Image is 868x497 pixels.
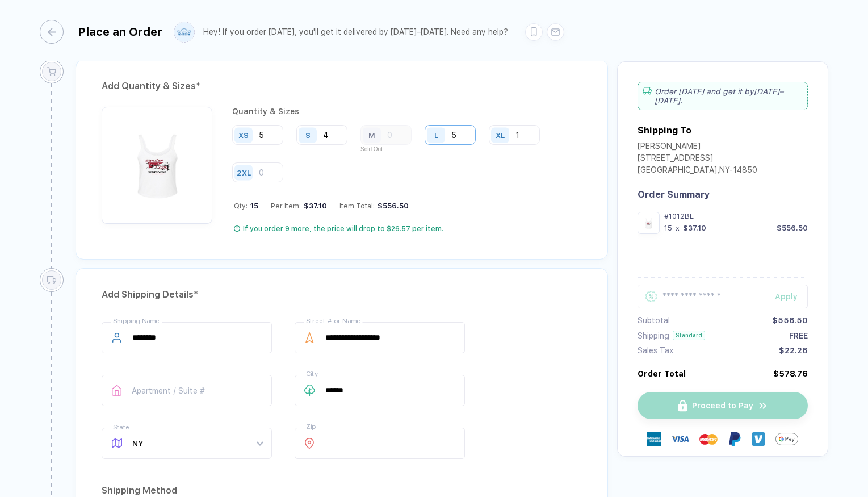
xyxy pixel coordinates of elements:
div: M [368,131,375,139]
div: 2XL [237,168,251,177]
div: $556.50 [375,202,409,210]
div: Per Item: [271,202,327,210]
img: visa [671,430,689,448]
img: GPay [775,428,798,450]
div: Order [DATE] and get it by [DATE]–[DATE] . [638,82,808,110]
div: [PERSON_NAME] [638,141,757,153]
div: Place an Order [78,25,162,39]
div: Hey! If you order [DATE], you'll get it delivered by [DATE]–[DATE]. Need any help? [203,27,508,37]
div: Item Total: [339,202,409,210]
img: master-card [699,430,718,448]
div: Subtotal [638,316,670,325]
div: Add Shipping Details [102,286,582,304]
div: Order Total [638,369,686,378]
div: $556.50 [772,316,808,325]
div: L [434,131,438,139]
button: Apply [761,285,808,308]
img: dfcaff0f-5259-4c29-9d23-e286072545f2_nt_front_1758076509685.jpg [107,112,207,212]
div: Shipping [638,331,669,340]
div: $578.76 [773,369,808,378]
span: NY [132,428,263,458]
p: Sold Out [360,146,420,152]
div: Apply [775,292,808,301]
div: [GEOGRAPHIC_DATA] , NY - 14850 [638,165,757,177]
img: user profile [174,22,194,42]
div: $37.10 [301,202,327,210]
div: Qty: [234,202,258,210]
div: XL [496,131,505,139]
div: $22.26 [779,346,808,355]
div: XS [238,131,249,139]
div: #1012BE [664,212,808,220]
div: Sales Tax [638,346,673,355]
div: 15 [664,224,672,232]
div: If you order 9 more, the price will drop to $26.57 per item. [243,224,443,233]
img: dfcaff0f-5259-4c29-9d23-e286072545f2_nt_front_1758076509685.jpg [640,215,657,231]
img: express [647,432,661,446]
div: Quantity & Sizes [232,107,582,116]
div: [STREET_ADDRESS] [638,153,757,165]
div: S [305,131,311,139]
div: Order Summary [638,189,808,200]
span: 15 [248,202,258,210]
div: FREE [789,331,808,340]
div: x [674,224,681,232]
div: Shipping To [638,125,691,136]
img: Venmo [752,432,765,446]
div: $556.50 [777,224,808,232]
div: Standard [673,331,705,340]
img: Paypal [728,432,741,446]
div: $37.10 [683,224,706,232]
div: Add Quantity & Sizes [102,77,582,95]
